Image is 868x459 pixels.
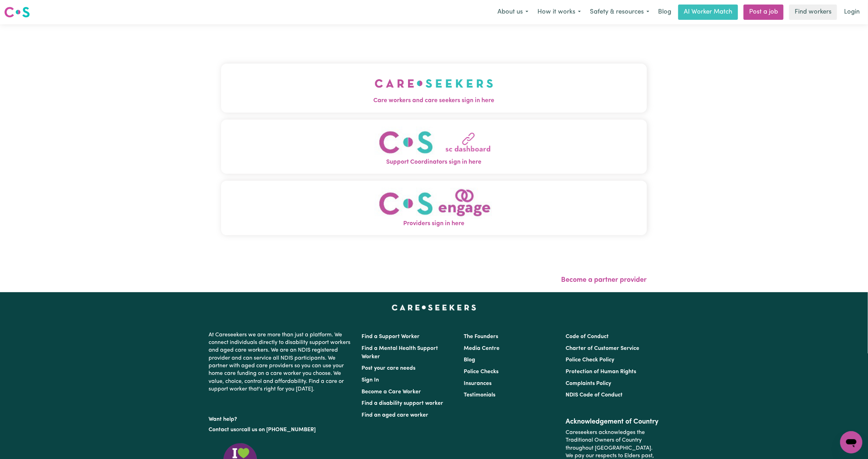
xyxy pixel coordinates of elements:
a: Find a Support Worker [362,334,420,339]
a: Insurances [464,381,492,386]
button: About us [493,5,533,19]
span: Care workers and care seekers sign in here [221,96,647,105]
a: Find an aged care worker [362,412,429,418]
img: Careseekers logo [4,6,30,18]
a: Complaints Policy [566,381,611,386]
h2: Acknowledgement of Country [566,418,659,426]
button: Care workers and care seekers sign in here [221,64,647,112]
a: Charter of Customer Service [566,346,639,351]
button: How it works [533,5,585,19]
a: Media Centre [464,346,500,351]
a: Find a disability support worker [362,401,444,406]
a: Post a job [744,5,784,20]
p: At Careseekers we are more than just a platform. We connect individuals directly to disability su... [209,328,354,396]
a: NDIS Code of Conduct [566,392,623,398]
a: The Founders [464,334,498,339]
button: Providers sign in here [221,181,647,235]
a: Careseekers logo [4,4,30,20]
a: Become a partner provider [561,277,647,284]
a: Protection of Human Rights [566,369,636,375]
a: Sign In [362,377,379,383]
a: Police Check Policy [566,357,614,363]
a: Testimonials [464,392,495,398]
p: Want help? [209,413,354,423]
a: Post your care needs [362,366,416,371]
p: or [209,423,354,436]
a: Become a Care Worker [362,389,421,395]
a: Careseekers home page [392,305,476,310]
a: Find workers [789,5,837,20]
span: Providers sign in here [221,219,647,228]
a: call us on [PHONE_NUMBER] [242,427,316,433]
iframe: Button to launch messaging window, conversation in progress [840,431,862,453]
a: Blog [464,357,475,363]
a: Contact us [209,427,236,433]
button: Safety & resources [585,5,654,19]
button: Support Coordinators sign in here [221,120,647,174]
a: Find a Mental Health Support Worker [362,346,438,360]
span: Support Coordinators sign in here [221,158,647,167]
a: Login [840,5,864,20]
a: Police Checks [464,369,498,375]
a: Code of Conduct [566,334,609,339]
a: AI Worker Match [678,5,738,20]
a: Blog [654,5,675,20]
